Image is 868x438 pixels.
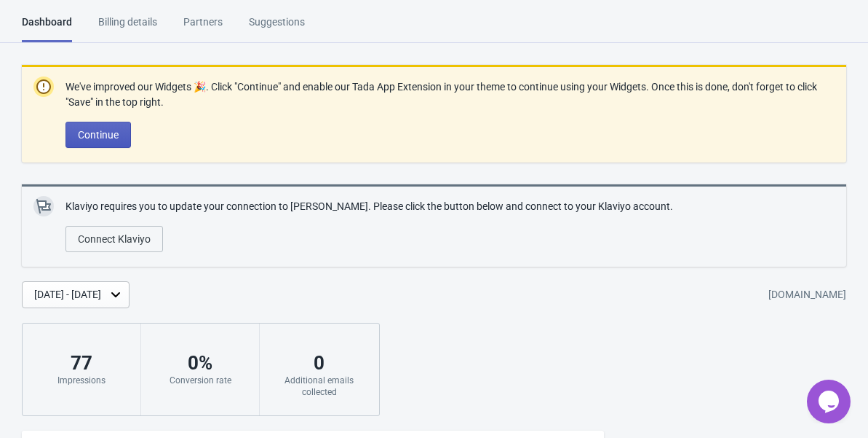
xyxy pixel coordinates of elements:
[249,15,305,40] div: Suggestions
[37,351,126,375] div: 77
[274,351,364,375] div: 0
[807,380,853,423] iframe: chat widget
[65,199,673,214] p: Klaviyo requires you to update your connection to [PERSON_NAME]. Please click the button below an...
[768,282,846,308] div: [DOMAIN_NAME]
[65,226,163,252] button: Connect Klaviyo
[37,375,126,386] div: Impressions
[34,287,101,302] div: [DATE] - [DATE]
[156,375,244,386] div: Conversion rate
[274,375,364,398] div: Additional emails collected
[78,129,119,141] span: Continue
[183,15,223,40] div: Partners
[78,233,151,245] span: Connect Klaviyo
[156,351,244,375] div: 0 %
[65,122,131,148] button: Continue
[65,79,835,110] p: We've improved our Widgets 🎉. Click "Continue" and enable our Tada App Extension in your theme to...
[22,15,72,42] div: Dashboard
[98,15,157,40] div: Billing details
